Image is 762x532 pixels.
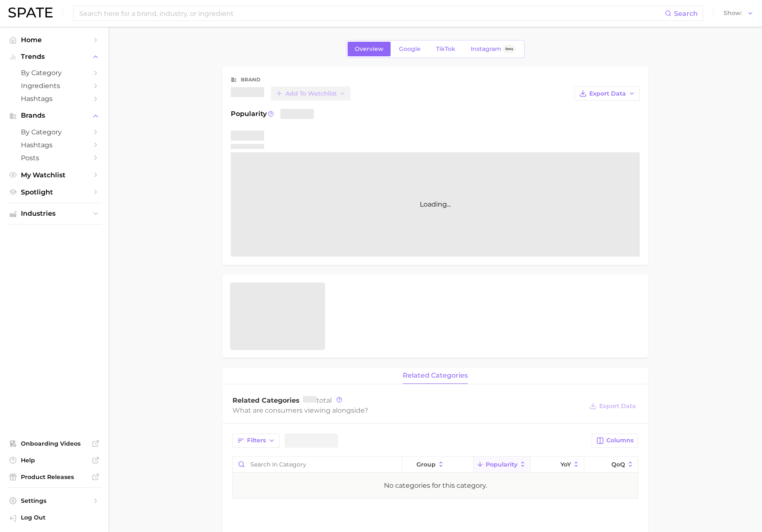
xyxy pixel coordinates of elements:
span: Overview [355,45,384,53]
span: Filters [247,437,266,444]
button: Industries [7,207,102,220]
span: Columns [606,437,633,444]
div: brand [241,75,260,85]
a: Product Releases [7,471,102,483]
span: Log Out [21,514,95,521]
span: Show [724,11,742,15]
a: Google [392,42,428,56]
span: by Category [21,69,88,77]
a: Help [7,454,102,466]
span: Add to Watchlist [285,90,337,97]
a: Onboarding Videos [7,437,102,450]
span: related categories [403,372,468,379]
div: No categories for this category. [384,481,487,491]
span: Export Data [599,403,636,410]
button: Export Data [587,400,638,412]
span: Search [674,10,698,18]
span: QoQ [611,461,625,468]
a: Hashtags [7,139,102,151]
span: Instagram [471,45,501,53]
span: Posts [21,154,88,162]
input: Search in category [233,456,402,472]
button: Columns [592,434,638,448]
span: Hashtags [21,95,88,103]
span: Beta [505,45,513,53]
span: TikTok [436,45,455,53]
a: InstagramBeta [464,42,523,56]
button: Export Data [575,86,640,101]
span: Hashtags [21,141,88,149]
span: Help [21,456,88,464]
span: Industries [21,210,88,217]
a: Home [7,33,102,46]
span: Export Data [589,90,626,97]
a: Settings [7,494,102,507]
a: Ingredients [7,79,102,92]
button: Show [722,8,756,19]
span: Trends [21,53,88,61]
span: Popularity [486,461,517,468]
span: group [416,461,436,468]
span: Spotlight [21,188,88,196]
a: Posts [7,151,102,164]
button: Add to Watchlist [271,86,351,101]
a: Spotlight [7,186,102,199]
span: Settings [21,497,88,504]
span: Related Categories [232,396,300,404]
button: QoQ [584,456,638,473]
a: by Category [7,126,102,139]
div: Loading... [231,152,640,257]
span: Google [399,45,421,53]
a: Log out. Currently logged in with e-mail yumi.toki@spate.nyc. [7,511,102,525]
span: Home [21,36,88,44]
a: TikTok [429,42,462,56]
span: Onboarding Videos [21,440,88,447]
span: Popularity [231,109,267,119]
span: YoY [560,461,571,468]
img: SPATE [8,8,53,18]
a: Overview [348,42,391,56]
div: What are consumers viewing alongside ? [232,405,583,416]
span: Product Releases [21,473,88,481]
span: My Watchlist [21,171,88,179]
button: YoY [530,456,584,473]
button: Brands [7,109,102,122]
a: My Watchlist [7,169,102,182]
span: Brands [21,112,88,119]
button: Trends [7,50,102,63]
span: total [303,396,332,404]
button: Popularity [474,456,530,473]
input: Search here for a brand, industry, or ingredient [78,6,665,20]
button: group [402,456,473,473]
button: Filters [232,434,280,448]
a: Hashtags [7,92,102,105]
span: by Category [21,128,88,136]
a: by Category [7,66,102,79]
span: Ingredients [21,82,88,90]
